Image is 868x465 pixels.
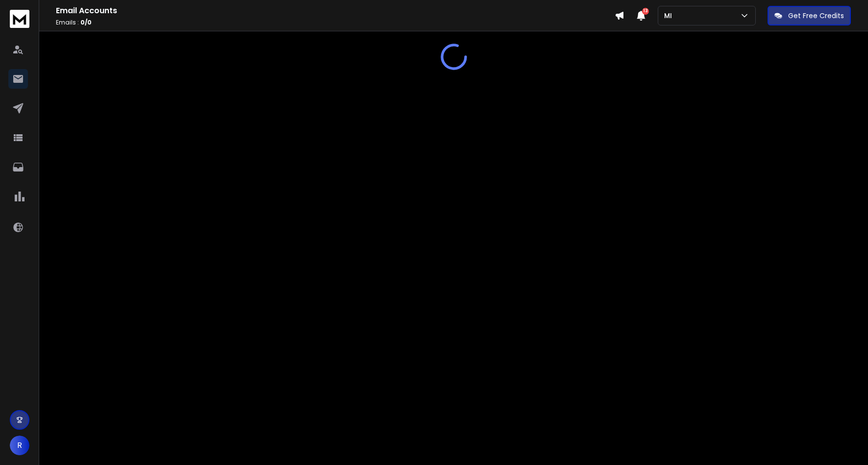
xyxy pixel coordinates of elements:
[56,5,615,17] h1: Email Accounts
[10,10,29,28] img: logo
[788,11,844,21] p: Get Free Credits
[768,6,851,25] button: Get Free Credits
[664,11,676,21] p: MI
[642,8,649,15] span: 13
[80,18,92,26] span: 0 / 0
[10,436,29,455] button: R
[56,19,615,26] p: Emails :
